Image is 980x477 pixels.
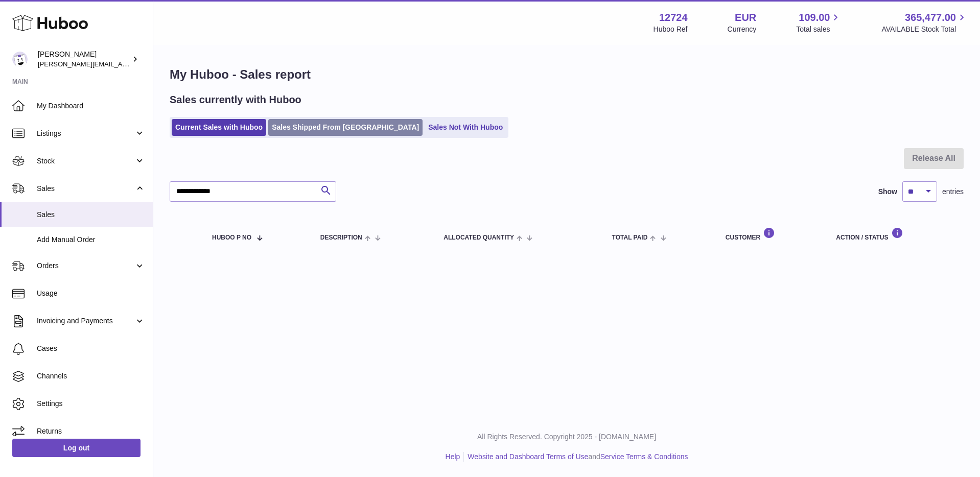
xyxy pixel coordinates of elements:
[172,119,266,136] a: Current Sales with Huboo
[37,101,145,111] span: My Dashboard
[37,235,145,245] span: Add Manual Order
[446,452,460,461] a: Help
[37,156,134,166] span: Stock
[37,371,145,381] span: Channels
[268,119,423,136] a: Sales Shipped From [GEOGRAPHIC_DATA]
[37,316,134,326] span: Invoicing and Payments
[425,119,506,136] a: Sales Not With Huboo
[612,234,648,241] span: Total paid
[37,289,145,298] span: Usage
[468,452,588,461] a: Website and Dashboard Terms of Use
[38,60,205,68] span: [PERSON_NAME][EMAIL_ADDRESS][DOMAIN_NAME]
[37,210,145,220] span: Sales
[881,25,968,34] span: AVAILABLE Stock Total
[12,52,28,67] img: sebastian@ffern.co
[796,11,842,34] a: 109.00 Total sales
[799,11,830,25] span: 109.00
[212,234,251,241] span: Huboo P no
[654,25,688,34] div: Huboo Ref
[796,25,842,34] span: Total sales
[878,187,897,197] label: Show
[659,11,688,25] strong: 12724
[12,439,141,457] a: Log out
[37,426,145,436] span: Returns
[905,11,956,25] span: 365,477.00
[735,11,756,25] strong: EUR
[37,129,134,138] span: Listings
[320,234,362,241] span: Description
[444,234,514,241] span: ALLOCATED Quantity
[37,344,145,353] span: Cases
[726,227,815,241] div: Customer
[37,184,134,194] span: Sales
[161,432,972,442] p: All Rights Reserved. Copyright 2025 - [DOMAIN_NAME]
[170,66,964,83] h1: My Huboo - Sales report
[728,25,757,34] div: Currency
[942,187,964,197] span: entries
[37,261,134,271] span: Orders
[464,452,688,462] li: and
[37,399,145,409] span: Settings
[836,227,953,241] div: Action / Status
[170,93,301,107] h2: Sales currently with Huboo
[38,50,130,69] div: [PERSON_NAME]
[881,11,968,34] a: 365,477.00 AVAILABLE Stock Total
[600,452,688,461] a: Service Terms & Conditions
